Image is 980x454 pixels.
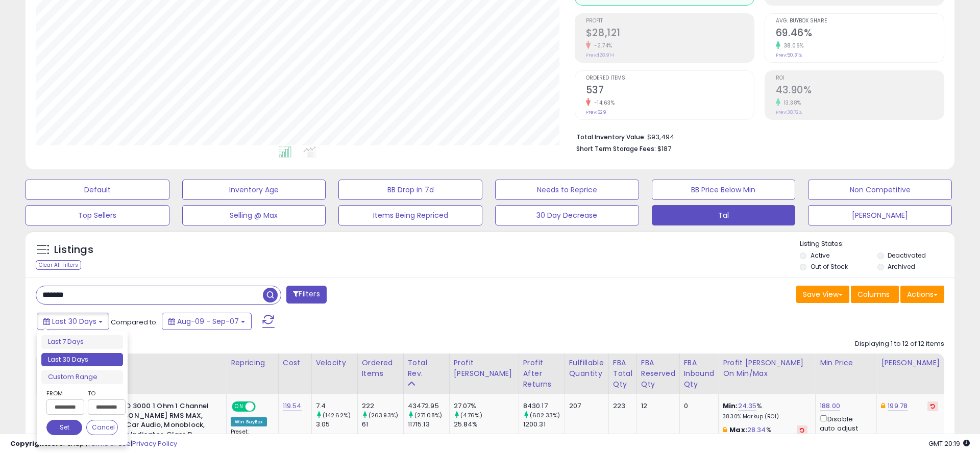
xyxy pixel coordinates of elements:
small: 13.38% [780,99,801,107]
button: Save View [796,286,849,303]
a: 188.00 [820,401,840,411]
div: Fulfillable Quantity [569,358,604,379]
span: Last 30 Days [52,316,96,326]
small: (263.93%) [369,411,398,419]
button: Top Sellers [26,205,169,225]
a: Privacy Policy [132,439,177,448]
div: Clear All Filters [36,260,81,270]
a: 24.35 [738,401,757,411]
span: ON [233,402,246,411]
small: -14.63% [591,99,615,107]
span: OFF [254,402,271,411]
button: 30 Day Decrease [495,205,639,225]
div: [PERSON_NAME] [881,358,942,368]
span: Profit [586,18,754,24]
div: seller snap | | [10,439,177,449]
label: Archived [888,262,915,271]
div: FBA Total Qty [613,358,632,390]
div: 7.4 [316,401,357,411]
h2: 537 [586,84,754,98]
button: Default [26,180,169,200]
button: Cancel [86,420,118,435]
div: 1200.31 [523,420,565,429]
span: Aug-09 - Sep-07 [177,316,239,326]
h2: 43.90% [776,84,944,98]
div: Min Price [820,358,872,368]
button: Actions [900,286,944,303]
button: Aug-09 - Sep-07 [162,313,252,330]
span: Compared to: [111,317,158,327]
span: Columns [857,289,890,299]
a: 199.78 [888,401,908,411]
small: (271.08%) [414,411,442,419]
div: 43472.95 [408,401,449,411]
button: Needs to Reprice [495,180,639,200]
div: 25.84% [454,420,519,429]
b: Min: [723,401,738,411]
button: [PERSON_NAME] [808,205,952,225]
div: Repricing [231,358,274,368]
label: Out of Stock [811,262,848,271]
div: Title [63,358,222,368]
h2: $28,121 [586,27,754,41]
div: 27.07% [454,401,519,411]
div: Disable auto adjust min [820,413,869,443]
small: -2.74% [591,42,612,49]
div: Profit [PERSON_NAME] [454,358,514,379]
div: Total Rev. [408,358,445,379]
div: 222 [362,401,403,411]
label: From [46,388,82,398]
button: BB Drop in 7d [338,180,482,200]
h5: Listings [54,243,93,257]
button: Tal [652,205,796,225]
div: Profit After Returns [523,358,560,390]
li: Last 7 Days [41,335,123,349]
div: Cost [283,358,307,368]
span: ROI [776,75,944,81]
small: (4.76%) [460,411,482,419]
button: Last 30 Days [37,313,109,330]
small: Prev: $28,914 [586,52,614,58]
button: Filters [286,286,326,304]
span: 2025-10-8 20:19 GMT [928,439,970,448]
div: Profit [PERSON_NAME] on Min/Max [723,358,811,379]
span: Ordered Items [586,75,754,81]
div: Velocity [316,358,353,368]
b: Total Inventory Value: [576,133,646,141]
small: Prev: 629 [586,109,606,115]
span: $187 [657,144,671,154]
div: 207 [569,401,601,411]
small: (142.62%) [323,411,351,419]
div: FBA Reserved Qty [641,358,675,390]
div: 8430.17 [523,401,565,411]
a: 119.54 [283,401,302,411]
div: 12 [641,401,672,411]
li: Last 30 Days [41,353,123,367]
button: Columns [851,286,899,303]
div: 61 [362,420,403,429]
div: Win BuyBox [231,417,267,426]
p: Listing States: [800,239,954,249]
label: Deactivated [888,251,926,260]
small: 38.06% [780,42,804,49]
b: Short Term Storage Fees: [576,144,656,153]
label: Active [811,251,829,260]
li: $93,494 [576,130,937,142]
h2: 69.46% [776,27,944,41]
th: The percentage added to the cost of goods (COGS) that forms the calculator for Min & Max prices. [719,354,816,394]
button: Non Competitive [808,180,952,200]
label: To [88,388,118,398]
small: Prev: 50.31% [776,52,802,58]
div: Ordered Items [362,358,399,379]
button: Selling @ Max [182,205,326,225]
button: Set [46,420,82,435]
small: (602.33%) [530,411,560,419]
button: Inventory Age [182,180,326,200]
div: FBA inbound Qty [684,358,715,390]
div: % [723,401,807,420]
small: Prev: 38.72% [776,109,802,115]
li: Custom Range [41,370,123,384]
p: 38.30% Markup (ROI) [723,413,807,420]
div: 3.05 [316,420,357,429]
span: Avg. Buybox Share [776,18,944,24]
